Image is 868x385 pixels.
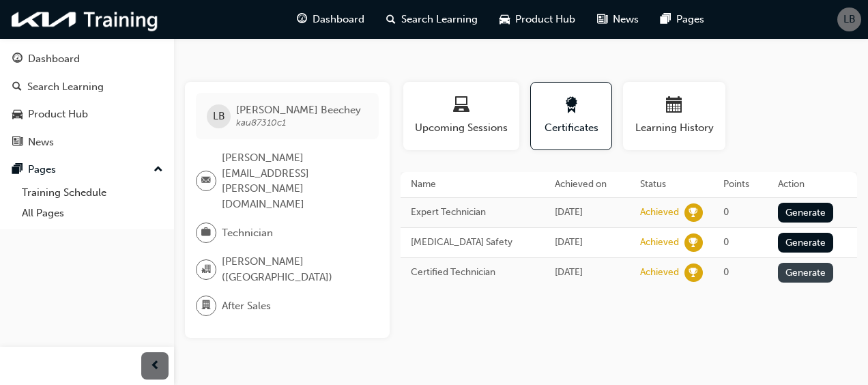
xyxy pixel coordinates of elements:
[414,120,509,136] span: Upcoming Sessions
[5,102,169,127] a: Product Hub
[12,53,23,66] span: guage-icon
[150,358,160,375] span: prev-icon
[286,5,375,33] a: guage-iconDashboard
[12,164,23,176] span: pages-icon
[586,5,650,33] a: news-iconNews
[28,134,54,150] div: News
[723,206,729,218] span: 0
[5,74,169,100] a: Search Learning
[723,266,729,278] span: 0
[837,8,861,31] button: LB
[201,224,211,242] span: briefcase-icon
[154,161,163,179] span: up-icon
[12,109,23,121] span: car-icon
[5,157,169,182] button: Pages
[630,172,713,197] th: Status
[401,227,545,257] td: [MEDICAL_DATA] Safety
[7,5,164,33] img: kia-training
[386,11,396,28] span: search-icon
[313,12,364,27] span: Dashboard
[768,172,857,197] th: Action
[297,11,307,28] span: guage-icon
[555,236,583,248] span: Thu Dec 07 2023 11:00:00 GMT+1100 (Australian Eastern Daylight Time)
[5,44,169,157] button: DashboardSearch LearningProduct HubNews
[563,97,579,115] span: award-icon
[684,233,703,252] span: learningRecordVerb_ACHIEVE-icon
[640,266,679,279] div: Achieved
[236,117,286,128] span: kau87310c1
[640,236,679,249] div: Achieved
[28,106,88,122] div: Product Hub
[28,162,56,177] div: Pages
[650,5,715,33] a: pages-iconPages
[28,51,80,67] div: Dashboard
[843,12,856,27] span: LB
[640,206,679,219] div: Achieved
[201,297,211,315] span: department-icon
[453,97,469,115] span: laptop-icon
[489,5,586,33] a: car-iconProduct Hub
[222,254,368,285] span: [PERSON_NAME] ([GEOGRAPHIC_DATA])
[236,104,361,116] span: [PERSON_NAME] Beechey
[12,137,23,149] span: news-icon
[201,261,211,279] span: organisation-icon
[401,12,478,27] span: Search Learning
[555,206,583,218] span: Tue Apr 09 2024 16:32:58 GMT+1000 (Australian Eastern Standard Time)
[676,12,704,27] span: Pages
[201,172,211,190] span: email-icon
[5,46,169,72] a: Dashboard
[778,203,834,223] button: Generate
[27,79,104,95] div: Search Learning
[530,82,612,150] button: Certificates
[613,12,639,27] span: News
[555,266,583,278] span: Thu Dec 07 2023 11:00:00 GMT+1100 (Australian Eastern Daylight Time)
[684,203,703,222] span: learningRecordVerb_ACHIEVE-icon
[723,236,729,248] span: 0
[633,120,715,136] span: Learning History
[401,197,545,227] td: Expert Technician
[16,203,169,224] a: All Pages
[401,257,545,287] td: Certified Technician
[401,172,545,197] th: Name
[623,82,725,150] button: Learning History
[778,263,834,283] button: Generate
[666,97,682,115] span: calendar-icon
[5,130,169,155] a: News
[597,11,607,28] span: news-icon
[222,225,273,241] span: Technician
[500,11,510,28] span: car-icon
[541,120,601,136] span: Certificates
[222,150,368,212] span: [PERSON_NAME][EMAIL_ADDRESS][PERSON_NAME][DOMAIN_NAME]
[661,11,671,28] span: pages-icon
[375,5,489,33] a: search-iconSearch Learning
[713,172,768,197] th: Points
[213,109,225,124] span: LB
[12,81,22,94] span: search-icon
[222,298,271,314] span: After Sales
[778,233,834,253] button: Generate
[403,82,519,150] button: Upcoming Sessions
[16,182,169,203] a: Training Schedule
[684,263,703,282] span: learningRecordVerb_ACHIEVE-icon
[545,172,630,197] th: Achieved on
[515,12,575,27] span: Product Hub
